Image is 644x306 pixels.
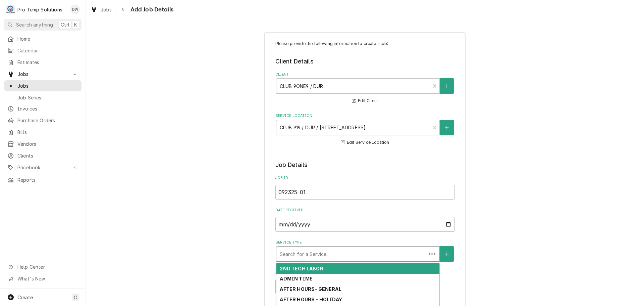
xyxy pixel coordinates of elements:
a: Job Series [4,92,82,103]
button: Create New Service [440,246,454,262]
span: Invoices [17,105,78,112]
span: K [74,21,77,28]
span: Calendar [17,47,78,54]
a: Go to Jobs [4,69,82,80]
button: Search anythingCtrlK [4,19,82,31]
svg: Create New Client [445,84,449,88]
a: Invoices [4,103,82,114]
a: Go to Help Center [4,261,82,272]
legend: Job Details [275,161,455,169]
span: Estimates [17,59,78,66]
button: Edit Service Location [340,138,390,147]
strong: ADMIN TIME [280,276,313,281]
button: Navigate back [118,4,128,15]
div: P [6,5,15,14]
input: yyyy-mm-dd [275,217,455,232]
a: Jobs [4,80,82,91]
span: What's New [17,275,77,282]
label: Job Type [275,270,455,275]
div: Job ID [275,175,455,199]
legend: Client Details [275,57,455,66]
span: Bills [17,129,78,136]
a: Go to Pricebook [4,162,82,173]
span: Ctrl [61,21,69,28]
div: Date Received [275,208,455,231]
div: Client [275,72,455,105]
button: Edit Client [351,97,379,105]
a: Purchase Orders [4,115,82,126]
a: Estimates [4,57,82,68]
div: Service Location [275,113,455,146]
a: Clients [4,150,82,161]
span: Vendors [17,140,78,147]
span: Reports [17,176,78,183]
button: Create New Location [440,120,454,135]
label: Date Received [275,208,455,213]
span: Help Center [17,263,77,270]
span: Add Job Details [128,5,173,14]
span: Jobs [17,82,78,89]
strong: AFTER HOURS- GENERAL [280,286,341,292]
a: Jobs [88,4,115,15]
label: Job ID [275,175,455,181]
a: Calendar [4,45,82,56]
div: Pro Temp Solutions [17,6,62,13]
span: Job Series [17,94,78,101]
svg: Create New Service [445,252,449,257]
span: Pricebook [17,164,68,171]
label: Service Location [275,113,455,119]
span: Create [17,295,33,300]
strong: 2ND TECH LABOR [280,266,323,271]
a: Go to What's New [4,273,82,284]
svg: Create New Location [445,125,449,130]
button: Create New Client [440,78,454,94]
label: Service Type [275,240,455,245]
a: Reports [4,174,82,185]
div: Dana Williams's Avatar [70,5,80,14]
label: Client [275,72,455,77]
span: Clients [17,152,78,159]
span: Jobs [17,71,68,78]
a: Vendors [4,138,82,149]
span: Home [17,35,78,42]
span: Purchase Orders [17,117,78,124]
span: Jobs [101,6,112,13]
span: Search anything [16,21,53,28]
a: Home [4,33,82,44]
p: Please provide the following information to create a job: [275,41,455,47]
a: Bills [4,127,82,138]
div: DW [70,5,80,14]
div: Service Type [275,240,455,262]
div: Job Type [275,270,455,294]
span: C [74,294,77,301]
strong: AFTER HOURS - HOLIDAY [280,297,342,302]
div: Pro Temp Solutions's Avatar [6,5,15,14]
